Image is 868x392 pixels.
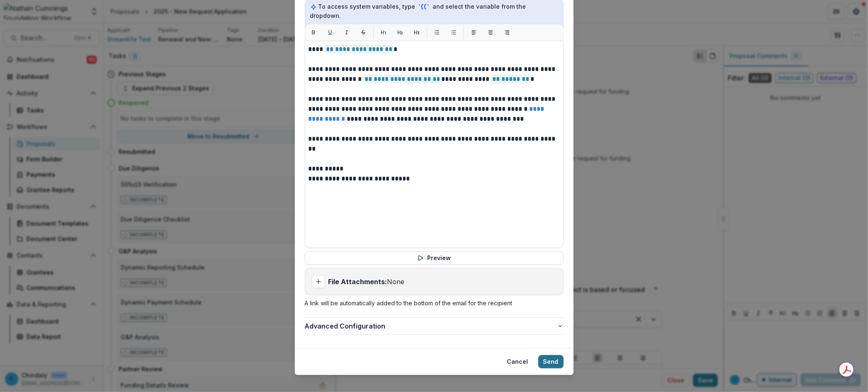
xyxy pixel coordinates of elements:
[484,26,497,39] button: Align center
[305,318,564,334] button: Advanced Configuration
[305,251,564,265] button: Preview
[417,2,431,11] code: `{{`
[394,26,407,39] button: H2
[538,355,564,368] button: Send
[502,355,533,368] button: Cancel
[377,26,390,39] button: H1
[312,275,325,288] button: Add attachment
[328,278,387,286] strong: File Attachments:
[307,26,320,39] button: Bold
[430,26,444,39] button: List
[467,26,481,39] button: Align left
[328,277,405,287] p: None
[305,299,564,307] p: A link will be automatically added to the bottom of the email for the recipient
[447,26,460,39] button: List
[340,26,353,39] button: Italic
[323,26,337,39] button: Underline
[357,26,370,39] button: Strikethrough
[410,26,423,39] button: H3
[501,26,514,39] button: Align right
[305,321,557,331] span: Advanced Configuration
[310,2,558,20] p: To access system variables, type and select the variable from the dropdown.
